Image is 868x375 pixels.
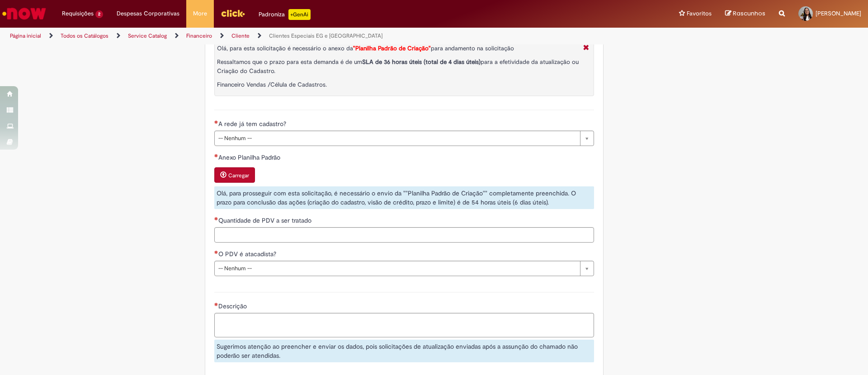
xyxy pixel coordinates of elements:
span: [PERSON_NAME] [816,10,861,17]
span: 2 [95,10,103,18]
ul: Trilhas de página [7,28,572,44]
button: Carregar anexo de Anexo Planilha Padrão Required [214,167,255,183]
span: Rascunhos [733,9,765,18]
a: Todos os Catálogos [61,32,108,39]
a: Página inicial [10,32,41,39]
a: Financeiro [186,32,212,39]
i: Fechar More information Por question_atencao_cadastro_clientes_especiais_dtc [581,44,591,53]
span: -- Nenhum -- [218,261,576,276]
p: +GenAi [288,9,311,20]
span: More [193,9,207,18]
input: Quantidade de PDV a ser tratado [214,227,594,243]
div: Olá, para prosseguir com esta solicitação, é necessário o envio da ""Planilha Padrão de Criação""... [214,186,594,209]
a: Rascunhos [725,10,765,18]
span: Quantidade de PDV a ser tratado [218,216,313,224]
span: Despesas Corporativas [117,9,179,18]
div: Padroniza [259,9,311,20]
span: Anexo Planilha Padrão [218,153,282,161]
strong: "Planilha Padrão de Criação" [353,44,431,52]
img: click_logo_yellow_360x200.png [221,6,245,20]
img: ServiceNow [1,5,47,23]
span: Ressaltamos que o prazo para esta demanda é de um para a efetividade da atualização ou Criação do... [217,58,579,75]
span: O PDV é atacadista? [218,250,278,258]
div: Sugerimos atenção ao preencher e enviar os dados, pois solicitações de atualização enviadas após ... [214,340,594,362]
span: Necessários [214,120,218,124]
span: Necessários [214,302,218,306]
span: Financeiro Vendas /Célula de Cadastros. [217,81,327,88]
a: Service Catalog [128,32,167,39]
span: Necessários [214,154,218,157]
span: Requisições [62,9,94,18]
a: Clientes Especiais EG e [GEOGRAPHIC_DATA] [269,32,382,39]
span: Olá, para esta solicitação é necessário o anexo da para andamento na solicitação [217,44,514,52]
span: Necessários [214,250,218,254]
textarea: Descrição [214,313,594,337]
span: Descrição [218,302,249,310]
span: Favoritos [687,9,712,18]
span: A rede já tem cadastro? [218,120,288,128]
a: Cliente [231,32,250,39]
strong: SLA de 36 horas úteis (total de 4 dias úteis) [362,58,481,66]
span: Necessários [214,217,218,220]
small: Carregar [228,172,249,179]
span: -- Nenhum -- [218,131,576,146]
